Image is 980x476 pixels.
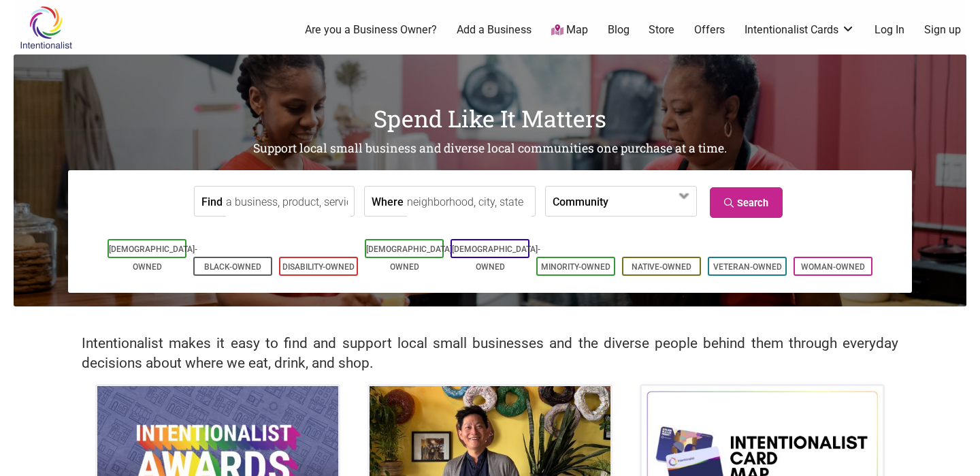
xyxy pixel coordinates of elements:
[713,262,782,272] a: Veteran-Owned
[632,262,691,272] a: Native-Owned
[282,262,355,272] a: Disability-Owned
[608,22,630,37] a: Blog
[305,22,437,37] a: Are you a Business Owner?
[109,244,197,272] a: [DEMOGRAPHIC_DATA]-Owned
[452,244,540,272] a: [DEMOGRAPHIC_DATA]-Owned
[710,187,783,218] a: Search
[14,5,78,50] img: Intentionalist
[457,22,532,37] a: Add a Business
[201,187,223,216] label: Find
[82,334,898,373] h2: Intentionalist makes it easy to find and support local small businesses and the diverse people be...
[366,244,455,272] a: [DEMOGRAPHIC_DATA]-Owned
[694,22,725,37] a: Offers
[407,187,532,217] input: neighborhood, city, state
[204,262,261,272] a: Black-Owned
[745,22,855,37] a: Intentionalist Cards
[541,262,610,272] a: Minority-Owned
[14,102,966,135] h1: Spend Like It Matters
[372,187,404,216] label: Where
[551,22,588,38] a: Map
[649,22,674,37] a: Store
[14,140,966,157] h2: Support local small business and diverse local communities one purchase at a time.
[226,187,350,217] input: a business, product, service
[553,187,608,216] label: Community
[801,262,865,272] a: Woman-Owned
[924,22,961,37] a: Sign up
[875,22,904,37] a: Log In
